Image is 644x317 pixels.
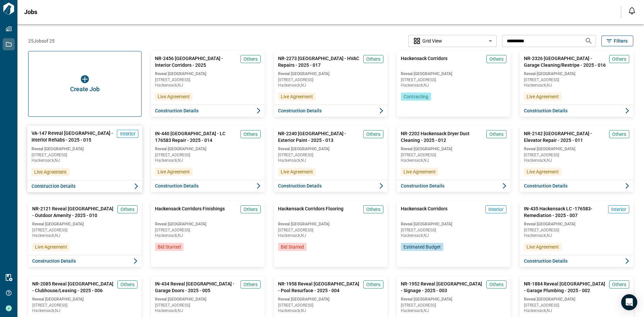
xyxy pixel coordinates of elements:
[401,55,447,68] span: Hackensack Corridors
[32,280,115,294] span: NR-2085 Reveal [GEOGRAPHIC_DATA] - Clubhouse/Leasing - 2025 - 006
[524,78,629,82] span: [STREET_ADDRESS]
[32,205,115,219] span: NR-2121 Reveal [GEOGRAPHIC_DATA] - Outdoor Amenity - 2025 - 010
[274,105,387,117] button: Construction Details
[274,180,387,192] button: Construction Details
[404,168,436,175] span: Live Agreement
[278,280,361,294] span: NR-1958 Reveal [GEOGRAPHIC_DATA] - Pool Resurface - 2025 - 004
[155,55,237,68] span: NR-2456 [GEOGRAPHIC_DATA] - Interior Corridors - 2025
[155,233,260,237] span: Hackensack , NJ
[489,56,503,62] span: Others
[524,221,629,227] span: Reveal [GEOGRAPHIC_DATA]
[32,153,139,157] span: [STREET_ADDRESS]
[627,5,637,16] button: Open notification feed
[408,34,497,48] div: Without label
[158,93,190,100] span: Live Agreement
[32,158,139,162] span: Hackensack , NJ
[520,255,633,267] button: Construction Details
[404,244,441,250] span: Estimated Budget
[32,183,76,190] span: Construction Details
[244,206,258,213] span: Others
[524,83,629,87] span: Hackensack , NJ
[32,303,138,307] span: [STREET_ADDRESS]
[278,228,383,232] span: [STREET_ADDRESS]
[278,182,322,189] span: Construction Details
[524,228,629,232] span: [STREET_ADDRESS]
[401,153,506,157] span: [STREET_ADDRESS]
[401,146,506,152] span: Reveal [GEOGRAPHIC_DATA]
[401,221,506,227] span: Reveal [GEOGRAPHIC_DATA]
[366,206,380,213] span: Others
[524,158,629,162] span: Hackensack , NJ
[32,221,138,227] span: Reveal [GEOGRAPHIC_DATA]
[401,280,483,294] span: NR-1952 Reveal [GEOGRAPHIC_DATA] - Signage - 2025 - 003
[155,78,260,82] span: [STREET_ADDRESS]
[278,130,361,144] span: NR-2240 [GEOGRAPHIC_DATA] - Exterior Paint - 2025 - 013
[278,107,322,114] span: Construction Details
[401,297,506,302] span: Reveal [GEOGRAPHIC_DATA]
[401,182,444,189] span: Construction Details
[32,233,138,237] span: Hackensack , NJ
[155,71,260,76] span: Reveal [GEOGRAPHIC_DATA]
[520,105,633,117] button: Construction Details
[404,93,428,100] span: Contracting
[32,258,76,264] span: Construction Details
[281,244,304,250] span: Bid Started
[81,75,89,83] img: icon button
[366,281,380,288] span: Others
[614,38,628,44] span: Filters
[155,205,225,219] span: Hackensack Corridors Finishings
[401,130,483,144] span: NR-2202 Hackensack Dryer Duct Cleaning - 2025 - 012
[527,244,559,250] span: Live Agreement
[278,83,383,87] span: Hackensack , NJ
[401,205,447,219] span: Hackensack Corridors
[278,233,383,237] span: Hackensack , NJ
[151,105,264,117] button: Construction Details
[524,55,606,68] span: NR-2326 [GEOGRAPHIC_DATA] - Garage Cleaning/Restripe - 2025 - 016
[155,309,260,313] span: Hackensack , NJ
[278,158,383,162] span: Hackensack , NJ
[120,130,136,137] span: Interior
[527,93,559,100] span: Live Agreement
[155,107,199,114] span: Construction Details
[278,221,383,227] span: Reveal [GEOGRAPHIC_DATA]
[524,233,629,237] span: Hackensack , NJ
[524,297,629,302] span: Reveal [GEOGRAPHIC_DATA]
[151,180,264,192] button: Construction Details
[278,297,383,302] span: Reveal [GEOGRAPHIC_DATA]
[524,258,568,264] span: Construction Details
[524,146,629,152] span: Reveal [GEOGRAPHIC_DATA]
[401,309,506,313] span: Hackensack , NJ
[582,34,595,48] button: Search jobs
[401,158,506,162] span: Hackensack , NJ
[524,280,606,294] span: NR-1884 Reveal [GEOGRAPHIC_DATA] - Garage Plumbing - 2025 - 002
[422,38,442,44] span: Grid View
[401,78,506,82] span: [STREET_ADDRESS]
[524,303,629,307] span: [STREET_ADDRESS]
[70,86,100,93] span: Create Job
[27,180,142,193] button: Construction Details
[244,281,258,288] span: Others
[158,244,181,250] span: Bid Started
[401,303,506,307] span: [STREET_ADDRESS]
[278,309,383,313] span: Hackensack , NJ
[401,228,506,232] span: [STREET_ADDRESS]
[278,303,383,307] span: [STREET_ADDRESS]
[32,228,138,232] span: [STREET_ADDRESS]
[24,9,37,15] span: Jobs
[155,153,260,157] span: [STREET_ADDRESS]
[158,168,190,175] span: Live Agreement
[278,55,361,68] span: NR-2273 [GEOGRAPHIC_DATA] - HVAC Repairs - 2025 - 017
[244,131,258,138] span: Others
[278,146,383,152] span: Reveal [GEOGRAPHIC_DATA]
[612,281,626,288] span: Others
[524,71,629,76] span: Reveal [GEOGRAPHIC_DATA]
[155,83,260,87] span: Hackensack , NJ
[155,182,199,189] span: Construction Details
[611,206,626,213] span: Interior
[612,56,626,62] span: Others
[397,180,510,192] button: Construction Details
[278,71,383,76] span: Reveal [GEOGRAPHIC_DATA]
[155,228,260,232] span: [STREET_ADDRESS]
[524,205,605,219] span: IN-435 Hackensack LC -176583- Remediation - 2025 - 007
[488,206,503,213] span: Interior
